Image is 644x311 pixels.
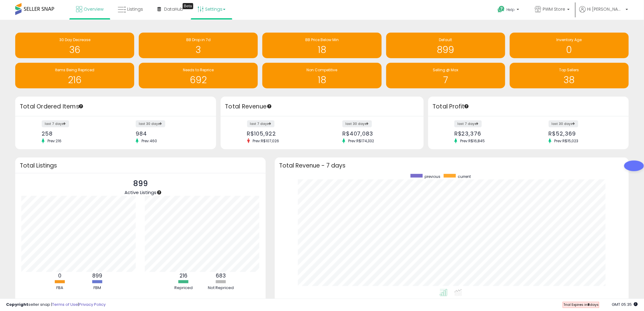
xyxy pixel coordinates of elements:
[6,302,106,308] div: seller snap | |
[18,75,131,85] h1: 216
[458,174,471,179] span: current
[79,302,106,307] a: Privacy Policy
[15,63,134,88] a: Items Being Repriced 216
[265,45,378,55] h1: 18
[225,102,419,111] h3: Total Revenue
[543,6,565,12] span: PWM Store
[513,75,626,85] h1: 38
[42,130,111,137] div: 258
[15,33,134,58] a: 30 Day Decrease 36
[55,67,94,72] span: Items Being Repriced
[139,63,258,88] a: Needs to Reprice 692
[464,104,469,109] div: Tooltip anchor
[433,67,458,72] span: Selling @ Max
[20,163,261,168] h3: Total Listings
[42,285,78,291] div: FBA
[454,130,524,137] div: R$23,376
[386,63,505,88] a: Selling @ Max 7
[58,272,61,279] b: 0
[84,6,103,12] span: Overview
[216,272,226,279] b: 683
[493,1,525,20] a: Help
[156,190,162,195] div: Tooltip anchor
[18,45,131,55] h1: 36
[510,63,629,88] a: Top Sellers 38
[142,45,255,55] h1: 3
[510,33,629,58] a: Inventory Age 0
[267,104,272,109] div: Tooltip anchor
[59,37,90,42] span: 30 Day Decrease
[579,6,628,20] a: Hi [PERSON_NAME]
[203,285,239,291] div: Not Repriced
[389,75,502,85] h1: 7
[587,302,590,307] b: 8
[127,6,143,12] span: Listings
[425,174,441,179] span: previous
[389,45,502,55] h1: 899
[79,285,116,291] div: FBM
[342,120,372,127] label: last 30 days
[454,120,482,127] label: last 7 days
[457,138,488,143] span: Prev: R$16,845
[6,302,28,307] strong: Copyright
[342,130,413,137] div: R$407,083
[42,120,69,127] label: last 7 days
[138,138,160,143] span: Prev: 460
[92,272,102,279] b: 899
[20,102,212,111] h3: Total Ordered Items
[305,37,339,42] span: BB Price Below Min
[139,33,258,58] a: BB Drop in 7d 3
[183,3,193,9] div: Tooltip anchor
[165,285,202,291] div: Repriced
[279,163,625,168] h3: Total Revenue - 7 days
[142,75,255,85] h1: 692
[306,67,337,72] span: Non Competitive
[164,6,183,12] span: DataHub
[345,138,377,143] span: Prev: R$174,332
[498,5,505,13] i: Get Help
[183,67,214,72] span: Needs to Reprice
[563,302,599,307] span: Trial Expires in days
[433,102,625,111] h3: Total Profit
[250,138,282,143] span: Prev: R$107,026
[557,37,582,42] span: Inventory Age
[507,7,515,12] span: Help
[559,67,579,72] span: Top Sellers
[186,37,211,42] span: BB Drop in 7d
[44,138,65,143] span: Prev: 216
[513,45,626,55] h1: 0
[549,120,578,127] label: last 30 days
[52,302,78,307] a: Terms of Use
[124,178,156,189] p: 899
[439,37,452,42] span: Default
[265,75,378,85] h1: 18
[124,189,156,196] span: Active Listings
[551,138,582,143] span: Prev: R$15,023
[262,63,381,88] a: Non Competitive 18
[78,104,84,109] div: Tooltip anchor
[587,6,624,12] span: Hi [PERSON_NAME]
[247,130,317,137] div: R$105,922
[386,33,505,58] a: Default 899
[549,130,618,137] div: R$52,369
[612,302,638,307] span: 2025-10-14 05:35 GMT
[136,120,165,127] label: last 30 days
[247,120,275,127] label: last 7 days
[136,130,205,137] div: 984
[180,272,187,279] b: 216
[262,33,381,58] a: BB Price Below Min 18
